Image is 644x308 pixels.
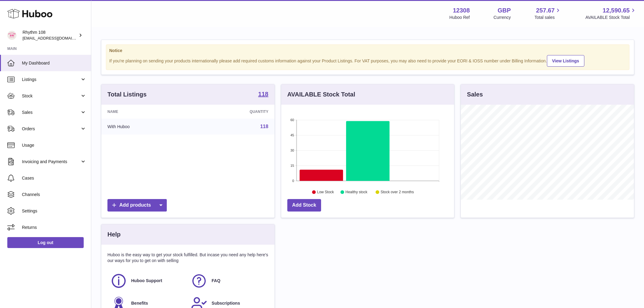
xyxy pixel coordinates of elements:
[131,300,148,306] span: Benefits
[101,105,193,119] th: Name
[258,91,268,98] a: 118
[22,142,86,148] span: Usage
[193,105,275,119] th: Quantity
[317,190,334,194] text: Low Stock
[22,192,86,198] span: Channels
[22,93,80,99] span: Stock
[22,225,86,230] span: Returns
[380,190,414,194] text: Stock over 2 months
[345,190,368,194] text: Healthy stock
[585,6,637,20] a: 12,590.65 AVAILABLE Stock Total
[536,6,555,15] span: 257.67
[22,175,86,181] span: Cases
[287,199,321,212] a: Add Stock
[290,118,294,122] text: 60
[107,199,167,212] a: Add products
[212,278,220,284] span: FAQ
[494,15,511,20] div: Currency
[23,30,77,41] div: Rhythm 108
[287,90,355,99] h3: AVAILABLE Stock Total
[107,252,268,264] p: Huboo is the easy way to get your stock fulfilled. But incase you need any help here's our ways f...
[7,31,16,40] img: internalAdmin-12308@internal.huboo.com
[498,6,511,15] strong: GBP
[290,164,294,167] text: 15
[534,15,562,20] span: Total sales
[212,300,240,306] span: Subscriptions
[22,110,80,115] span: Sales
[258,91,268,97] strong: 118
[110,273,185,289] a: Huboo Support
[109,48,626,54] strong: Notice
[292,179,294,183] text: 0
[290,149,294,152] text: 30
[585,15,637,20] span: AVAILABLE Stock Total
[290,133,294,137] text: 45
[453,6,470,15] strong: 12308
[107,230,121,239] h3: Help
[191,273,265,289] a: FAQ
[22,126,80,132] span: Orders
[7,237,84,248] a: Log out
[22,60,86,66] span: My Dashboard
[101,119,193,135] td: With Huboo
[467,90,483,99] h3: Sales
[22,208,86,214] span: Settings
[23,36,89,40] span: [EMAIL_ADDRESS][DOMAIN_NAME]
[22,77,80,82] span: Listings
[107,90,147,99] h3: Total Listings
[22,159,80,165] span: Invoicing and Payments
[534,6,562,20] a: 257.67 Total sales
[109,54,626,67] div: If you're planning on sending your products internationally please add required customs informati...
[547,55,584,67] a: View Listings
[131,278,162,284] span: Huboo Support
[450,15,470,20] div: Huboo Ref
[260,124,268,129] a: 118
[603,6,630,15] span: 12,590.65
